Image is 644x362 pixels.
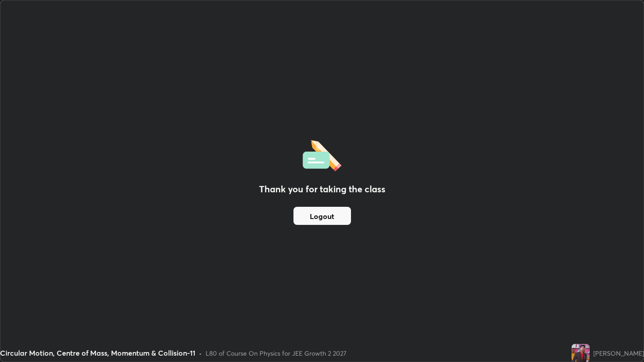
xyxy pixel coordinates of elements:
[199,348,202,358] div: •
[206,348,346,358] div: L80 of Course On Physics for JEE Growth 2 2027
[572,344,590,362] img: 62741a6fc56e4321a437aeefe8689af7.22033213_3
[593,348,644,358] div: [PERSON_NAME]
[293,207,351,225] button: Logout
[303,137,341,171] img: offlineFeedback.1438e8b3.svg
[259,182,385,196] h2: Thank you for taking the class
